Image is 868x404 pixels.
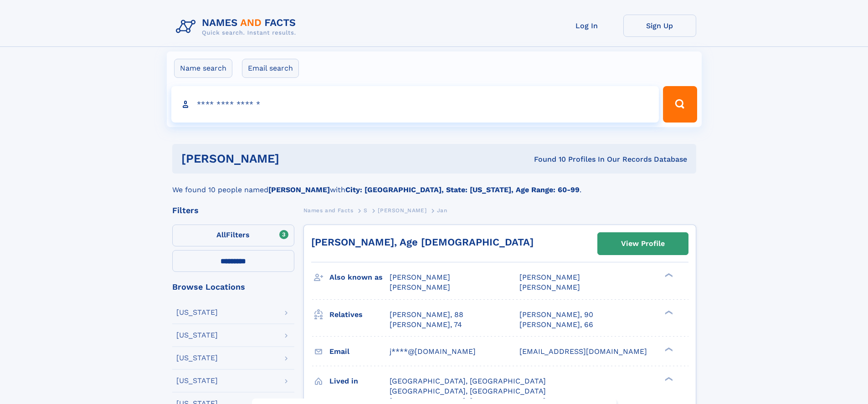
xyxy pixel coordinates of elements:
[519,320,593,330] a: [PERSON_NAME], 66
[663,309,673,315] div: ❯
[303,205,354,216] a: Names and Facts
[406,154,687,164] div: Found 10 Profiles In Our Records Database
[437,207,447,214] span: Jan
[176,309,218,316] div: [US_STATE]
[598,233,688,255] a: View Profile
[378,207,426,214] span: [PERSON_NAME]
[329,373,390,389] h3: Lived in
[181,153,407,164] h1: [PERSON_NAME]
[171,86,659,123] input: search input
[390,387,546,395] span: [GEOGRAPHIC_DATA], [GEOGRAPHIC_DATA]
[216,230,226,239] span: All
[390,283,450,291] span: [PERSON_NAME]
[172,225,294,246] label: Filters
[311,236,534,248] a: [PERSON_NAME], Age [DEMOGRAPHIC_DATA]
[390,377,546,385] span: [GEOGRAPHIC_DATA], [GEOGRAPHIC_DATA]
[176,332,218,339] div: [US_STATE]
[172,206,294,215] div: Filters
[550,15,623,37] a: Log In
[663,272,673,278] div: ❯
[621,233,665,254] div: View Profile
[364,205,368,216] a: S
[172,283,294,291] div: Browse Locations
[329,307,390,322] h3: Relatives
[663,376,673,382] div: ❯
[623,15,696,37] a: Sign Up
[519,283,580,291] span: [PERSON_NAME]
[268,185,330,194] b: [PERSON_NAME]
[390,273,450,281] span: [PERSON_NAME]
[329,344,390,359] h3: Email
[519,347,647,356] span: [EMAIL_ADDRESS][DOMAIN_NAME]
[176,354,218,362] div: [US_STATE]
[242,59,299,78] label: Email search
[390,320,462,330] a: [PERSON_NAME], 74
[378,205,426,216] a: [PERSON_NAME]
[176,377,218,384] div: [US_STATE]
[519,273,580,281] span: [PERSON_NAME]
[663,86,697,123] button: Search Button
[390,310,463,320] a: [PERSON_NAME], 88
[174,59,232,78] label: Name search
[519,310,593,320] a: [PERSON_NAME], 90
[364,207,368,214] span: S
[172,174,696,195] div: We found 10 people named with .
[172,15,303,39] img: Logo Names and Facts
[329,270,390,285] h3: Also known as
[345,185,580,194] b: City: [GEOGRAPHIC_DATA], State: [US_STATE], Age Range: 60-99
[663,346,673,352] div: ❯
